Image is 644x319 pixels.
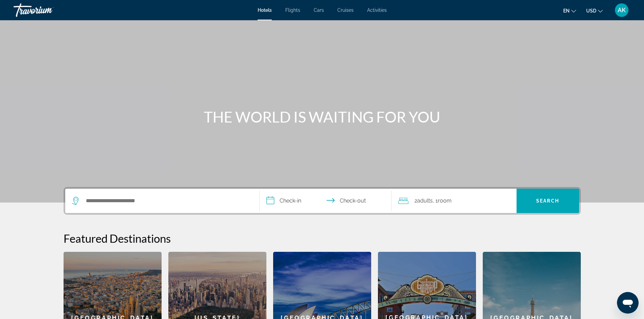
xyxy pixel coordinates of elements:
[433,196,452,206] span: , 1
[617,292,639,314] iframe: Кнопка запуска окна обмена сообщениями
[613,3,630,17] button: User Menu
[14,1,81,19] a: Travorium
[391,189,517,213] button: Travelers: 2 adults, 0 children
[414,196,433,206] span: 2
[314,7,324,13] a: Cars
[195,108,449,126] h1: THE WORLD IS WAITING FOR YOU
[337,7,354,13] a: Cruises
[64,232,581,245] h2: Featured Destinations
[258,7,272,13] a: Hotels
[65,189,579,213] div: Search widget
[517,189,579,213] button: Search
[85,196,249,206] input: Search hotel destination
[417,197,433,204] span: Adults
[285,7,300,13] a: Flights
[367,7,387,13] a: Activities
[563,8,570,14] span: en
[563,6,576,16] button: Change language
[260,189,391,213] button: Select check in and out date
[536,198,559,204] span: Search
[586,6,603,16] button: Change currency
[586,8,596,14] span: USD
[438,197,452,204] span: Room
[618,7,626,14] span: AK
